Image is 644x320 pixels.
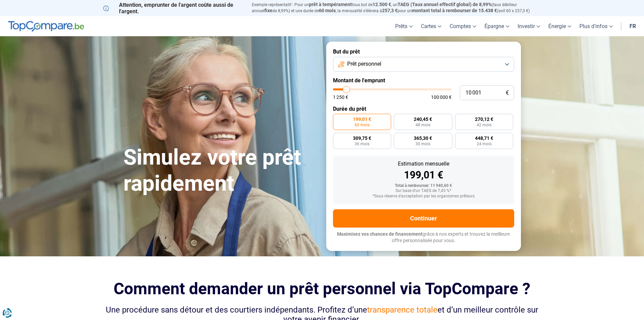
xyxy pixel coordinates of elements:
span: 1 250 € [333,95,348,100]
span: 270,12 € [475,117,493,122]
button: Prêt personnel [333,57,514,72]
div: Total à rembourser: 11 940,60 € [338,184,509,188]
a: Épargne [480,16,514,36]
span: 12.500 € [373,2,391,7]
span: transparence totale [367,305,437,315]
label: Montant de l'emprunt [333,77,514,84]
h1: Simulez votre prêt rapidement [123,145,318,197]
span: 448,71 € [475,136,493,141]
span: 60 mois [319,8,336,13]
label: Durée du prêt [333,106,514,112]
span: 30 mois [415,142,430,146]
span: TAEG (Taux annuel effectif global) de 8,99% [398,2,492,7]
span: 60 mois [355,123,369,127]
span: Maximisez vos chances de financement [337,231,423,237]
span: € [506,90,509,96]
span: 365,30 € [414,136,432,141]
a: fr [625,16,640,36]
h2: Comment demander un prêt personnel via TopCompare ? [103,279,541,298]
button: Continuer [333,209,514,228]
span: 24 mois [477,142,492,146]
span: prêt à tempérament [309,2,352,7]
a: Cartes [417,16,446,36]
a: Prêts [391,16,417,36]
a: Énergie [544,16,575,36]
div: 199,01 € [338,170,509,180]
span: Prêt personnel [347,60,381,68]
p: Attention, emprunter de l'argent coûte aussi de l'argent. [103,2,244,15]
span: 42 mois [477,123,492,127]
span: montant total à rembourser de 15.438 € [412,8,497,13]
span: 48 mois [415,123,430,127]
div: Estimation mensuelle [338,161,509,167]
a: Plus d'infos [575,16,617,36]
div: Sur base d'un TAEG de 7,45 %* [338,189,509,193]
a: Investir [514,16,544,36]
span: 36 mois [355,142,369,146]
span: 199,01 € [353,117,371,122]
a: Comptes [446,16,480,36]
span: 100 000 € [431,95,452,100]
div: *Sous réserve d'acceptation par les organismes prêteurs [338,194,509,199]
span: fixe [264,8,272,13]
span: 309,75 € [353,136,371,141]
img: TopCompare [8,21,84,32]
label: But du prêt [333,48,514,55]
p: Exemple représentatif : Pour un tous but de , un (taux débiteur annuel de 8,99%) et une durée de ... [252,2,541,14]
span: 257,3 € [382,8,398,13]
span: 240,45 € [414,117,432,122]
p: grâce à nos experts et trouvez la meilleure offre personnalisée pour vous. [333,231,514,244]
